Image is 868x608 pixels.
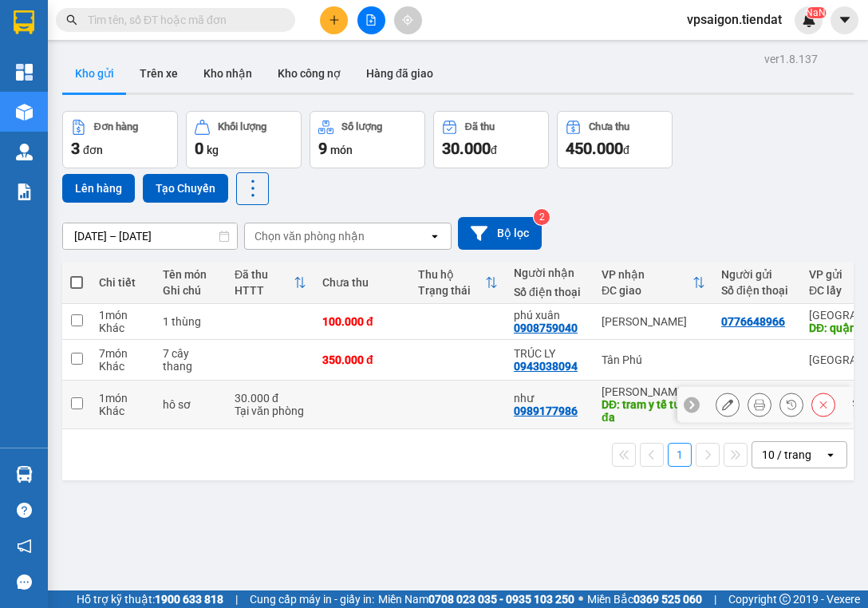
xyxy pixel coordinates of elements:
div: 1 món [99,392,147,405]
div: như [514,392,586,405]
span: question-circle [17,503,32,518]
button: Bộ lọc [458,217,542,250]
div: Khác [99,360,147,373]
div: Khối lượng [218,121,266,132]
div: hô sơ [163,398,219,411]
span: 9 [318,139,327,158]
img: dashboard-icon [16,64,33,81]
div: TRÚC LY [514,347,586,360]
span: 450.000 [566,139,623,158]
div: HTTT [235,284,294,297]
img: warehouse-icon [16,466,33,483]
img: solution-icon [16,184,33,200]
span: aim [402,14,413,26]
div: Số điện thoại [514,286,586,298]
div: ĐC giao [602,284,692,297]
svg: open [824,448,837,461]
button: Kho nhận [191,54,265,93]
button: Số lượng9món [310,111,425,168]
span: 3 [71,139,80,158]
div: Chọn văn phòng nhận [254,228,365,244]
span: plus [329,14,340,26]
div: 0989177986 [514,405,578,417]
th: Toggle SortBy [594,262,713,304]
button: aim [394,6,422,34]
div: 10 / trang [762,447,811,463]
div: phú xuân [514,309,586,322]
div: 30.000 đ [235,392,306,405]
button: Tạo Chuyến [143,174,228,203]
sup: NaN [806,7,826,18]
sup: 2 [534,209,550,225]
img: warehouse-icon [16,104,33,120]
div: Tại văn phòng [235,405,306,417]
div: 100.000 đ [322,315,402,328]
span: copyright [779,594,791,605]
div: Khác [99,322,147,334]
span: đ [491,144,497,156]
button: Khối lượng0kg [186,111,302,168]
button: Đơn hàng3đơn [62,111,178,168]
button: Kho công nợ [265,54,353,93]
div: Khác [99,405,147,417]
strong: 0708 023 035 - 0935 103 250 [428,593,574,606]
button: plus [320,6,348,34]
div: Tên món [163,268,219,281]
div: 7 cây thang [163,347,219,373]
span: 0 [195,139,203,158]
span: Hỗ trợ kỹ thuật: [77,590,223,608]
span: search [66,14,77,26]
div: Thu hộ [418,268,485,281]
span: ⚪️ [578,596,583,602]
button: Kho gửi [62,54,127,93]
th: Toggle SortBy [227,262,314,304]
div: Người gửi [721,268,793,281]
input: Select a date range. [63,223,237,249]
div: DĐ: tram y tế tường đa [602,398,705,424]
div: Số lượng [341,121,382,132]
img: icon-new-feature [802,13,816,27]
div: Số điện thoại [721,284,793,297]
div: Chưa thu [589,121,629,132]
div: Trạng thái [418,284,485,297]
span: file-add [365,14,377,26]
span: Cung cấp máy in - giấy in: [250,590,374,608]
span: caret-down [838,13,852,27]
span: món [330,144,353,156]
span: Miền Bắc [587,590,702,608]
div: VP nhận [602,268,692,281]
th: Toggle SortBy [410,262,506,304]
span: đ [623,144,629,156]
span: Miền Nam [378,590,574,608]
div: [PERSON_NAME] [602,385,705,398]
div: 0943038094 [514,360,578,373]
div: Đã thu [465,121,495,132]
div: Tân Phú [602,353,705,366]
input: Tìm tên, số ĐT hoặc mã đơn [88,11,276,29]
div: 1 thùng [163,315,219,328]
button: Lên hàng [62,174,135,203]
span: đơn [83,144,103,156]
span: vpsaigon.tiendat [674,10,795,30]
img: logo-vxr [14,10,34,34]
strong: 0369 525 060 [633,593,702,606]
button: file-add [357,6,385,34]
button: Hàng đã giao [353,54,446,93]
div: 0776648966 [721,315,785,328]
span: notification [17,539,32,554]
svg: open [428,230,441,243]
span: kg [207,144,219,156]
div: Người nhận [514,266,586,279]
span: 30.000 [442,139,491,158]
div: [PERSON_NAME] [602,315,705,328]
button: Đã thu30.000đ [433,111,549,168]
strong: 1900 633 818 [155,593,223,606]
div: ver 1.8.137 [764,50,818,68]
div: 350.000 đ [322,353,402,366]
div: Chi tiết [99,276,147,289]
div: Chưa thu [322,276,402,289]
div: 0908759040 [514,322,578,334]
button: 1 [668,443,692,467]
div: Đơn hàng [94,121,138,132]
div: Đã thu [235,268,294,281]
